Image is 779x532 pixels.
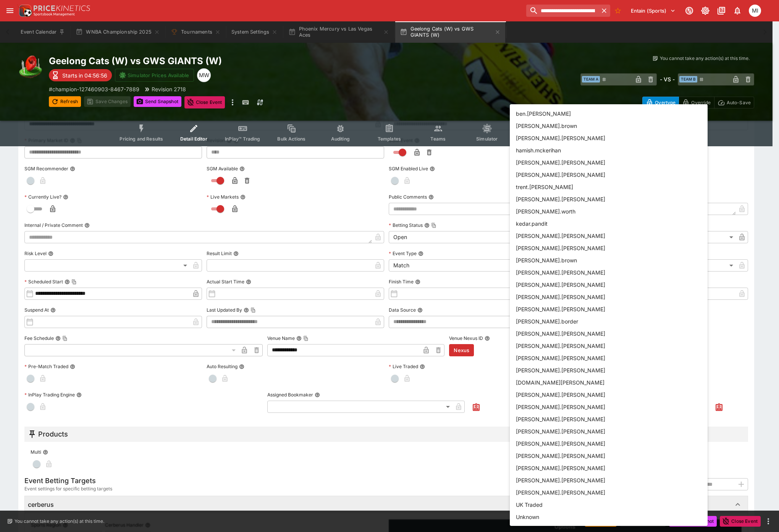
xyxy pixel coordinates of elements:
[510,266,708,278] li: [PERSON_NAME].[PERSON_NAME]
[510,168,708,181] li: [PERSON_NAME].[PERSON_NAME]
[510,425,708,437] li: [PERSON_NAME].[PERSON_NAME]
[510,474,708,486] li: [PERSON_NAME].[PERSON_NAME]
[510,498,708,511] li: UK Traded
[510,327,708,340] li: [PERSON_NAME].[PERSON_NAME]
[510,242,708,254] li: [PERSON_NAME].[PERSON_NAME]
[510,107,708,120] li: ben.[PERSON_NAME]
[510,303,708,315] li: [PERSON_NAME].[PERSON_NAME]
[510,278,708,291] li: [PERSON_NAME].[PERSON_NAME]
[510,511,708,523] li: Unknown
[510,254,708,266] li: [PERSON_NAME].brown
[510,315,708,327] li: [PERSON_NAME].border
[510,291,708,303] li: [PERSON_NAME].[PERSON_NAME]
[510,193,708,205] li: [PERSON_NAME].[PERSON_NAME]
[510,486,708,498] li: [PERSON_NAME].[PERSON_NAME]
[510,132,708,144] li: [PERSON_NAME].[PERSON_NAME]
[510,144,708,156] li: hamish.mckerihan
[510,462,708,474] li: [PERSON_NAME].[PERSON_NAME]
[510,352,708,364] li: [PERSON_NAME].[PERSON_NAME]
[510,181,708,193] li: trent.[PERSON_NAME]
[510,205,708,217] li: [PERSON_NAME].worth
[510,340,708,352] li: [PERSON_NAME].[PERSON_NAME]
[510,437,708,450] li: [PERSON_NAME].[PERSON_NAME]
[510,450,708,462] li: [PERSON_NAME].[PERSON_NAME]
[510,376,708,388] li: [DOMAIN_NAME][PERSON_NAME]
[510,401,708,413] li: [PERSON_NAME].[PERSON_NAME]
[510,364,708,376] li: [PERSON_NAME].[PERSON_NAME]
[510,217,708,230] li: kedar.pandit
[510,156,708,168] li: [PERSON_NAME].[PERSON_NAME]
[510,120,708,132] li: [PERSON_NAME].brown
[510,388,708,401] li: [PERSON_NAME].[PERSON_NAME]
[510,413,708,425] li: [PERSON_NAME].[PERSON_NAME]
[510,230,708,242] li: [PERSON_NAME].[PERSON_NAME]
